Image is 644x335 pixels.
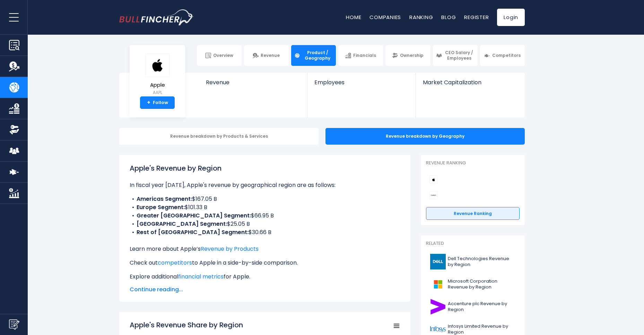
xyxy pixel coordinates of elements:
[145,53,170,97] a: Apple AAPL
[325,128,525,145] div: Revenue breakdown by Geography
[137,212,251,220] b: Greater [GEOGRAPHIC_DATA] Segment:
[497,9,525,26] a: Login
[444,50,475,61] span: CEO Salary / Employees
[140,96,175,109] a: +Follow
[423,79,517,86] span: Market Capitalization
[201,245,259,253] a: Revenue by Products
[464,14,489,21] a: Register
[9,124,19,135] img: Ownership
[137,203,185,211] b: Europe Segment:
[416,73,524,97] a: Market Capitalization
[429,191,438,199] img: Sony Group Corporation competitors logo
[130,220,400,228] li: $25.05 B
[137,195,192,203] b: Americas Segment:
[429,175,438,184] img: Apple competitors logo
[314,79,408,86] span: Employees
[433,45,478,66] a: CEO Salary / Employees
[400,53,424,58] span: Ownership
[426,160,520,166] p: Revenue Ranking
[426,207,520,220] a: Revenue Ranking
[492,53,521,58] span: Competitors
[158,259,192,267] a: competitors
[448,278,515,290] span: Microsoft Corporation Revenue by Region
[426,241,520,247] p: Related
[145,82,169,88] span: Apple
[145,89,169,96] small: AAPL
[480,45,525,66] a: Competitors
[130,285,400,294] span: Continue reading...
[119,9,194,25] a: Go to homepage
[130,163,400,173] h1: Apple's Revenue by Region
[385,45,430,66] a: Ownership
[426,275,520,294] a: Microsoft Corporation Revenue by Region
[261,53,280,58] span: Revenue
[409,14,433,21] a: Ranking
[130,181,400,189] p: In fiscal year [DATE], Apple's revenue by geographical region are as follows:
[178,273,224,281] a: financial metrics
[137,228,249,236] b: Rest of [GEOGRAPHIC_DATA] Segment:
[448,256,515,268] span: Dell Technologies Revenue by Region
[430,299,446,315] img: ACN logo
[130,245,400,253] p: Learn more about Apple’s
[302,50,333,61] span: Product / Geography
[137,220,227,228] b: [GEOGRAPHIC_DATA] Segment:
[369,14,401,21] a: Companies
[206,79,301,86] span: Revenue
[441,14,456,21] a: Blog
[307,73,415,97] a: Employees
[130,273,400,281] p: Explore additional for Apple.
[130,212,400,220] li: $66.95 B
[147,100,150,106] strong: +
[291,45,336,66] a: Product / Geography
[353,53,376,58] span: Financials
[130,259,400,267] p: Check out to Apple in a side-by-side comparison.
[199,73,307,97] a: Revenue
[130,203,400,212] li: $101.33 B
[430,276,446,292] img: MSFT logo
[426,252,520,271] a: Dell Technologies Revenue by Region
[244,45,289,66] a: Revenue
[448,301,515,313] span: Accenture plc Revenue by Region
[130,195,400,203] li: $167.05 B
[430,254,446,269] img: DELL logo
[130,228,400,237] li: $30.66 B
[119,128,319,145] div: Revenue breakdown by Products & Services
[197,45,242,66] a: Overview
[130,320,243,330] tspan: Apple's Revenue Share by Region
[426,297,520,316] a: Accenture plc Revenue by Region
[119,9,194,25] img: bullfincher logo
[213,53,233,58] span: Overview
[338,45,383,66] a: Financials
[346,14,361,21] a: Home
